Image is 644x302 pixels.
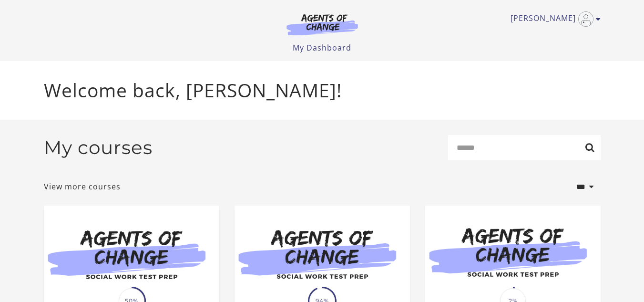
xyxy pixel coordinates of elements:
a: Toggle menu [511,11,596,27]
p: Welcome back, [PERSON_NAME]! [44,76,601,104]
h2: My courses [44,136,153,159]
img: Agents of Change Logo [276,13,368,35]
a: My Dashboard [293,42,351,53]
a: View more courses [44,181,121,192]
